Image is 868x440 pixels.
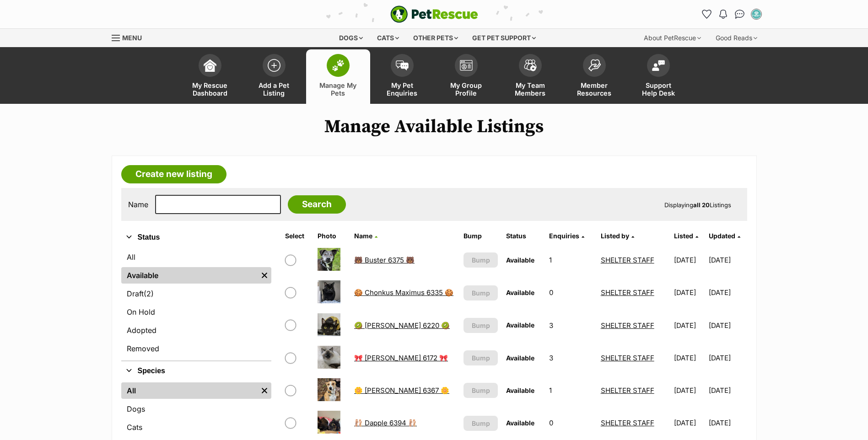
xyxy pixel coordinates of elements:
[733,7,747,21] a: Conversations
[601,321,654,330] a: SHELTER STAFF
[446,81,487,97] span: My Group Profile
[472,419,490,428] span: Bump
[472,288,490,298] span: Bump
[464,383,497,398] button: Bump
[472,386,490,395] span: Bump
[460,229,501,243] th: Bump
[318,81,359,97] span: Manage My Pets
[281,229,313,243] th: Select
[332,59,345,71] img: manage-my-pets-icon-02211641906a0b7f246fdf0571729dbe1e7629f14944591b6c1af311fb30b64b.svg
[464,416,497,431] button: Bump
[716,7,731,21] button: Notifications
[407,29,464,47] div: Other pets
[354,256,415,264] a: 🐻 Buster 6375 🐻
[709,342,746,374] td: [DATE]
[121,340,271,357] a: Removed
[472,353,490,363] span: Bump
[506,386,534,394] span: Available
[664,201,731,209] span: Displaying Listings
[121,165,226,183] a: Create new listing
[258,382,271,399] a: Remove filter
[121,267,258,284] a: Available
[719,10,727,19] img: notifications-46538b983faf8c2785f20acdc204bb7945ddae34d4c08c2a6579f10ce5e182be.svg
[549,232,584,240] a: Enquiries
[144,288,154,299] span: (2)
[121,365,271,377] button: Species
[674,232,698,240] a: Listed
[709,407,746,439] td: [DATE]
[709,310,746,341] td: [DATE]
[178,49,242,104] a: My Rescue Dashboard
[382,81,423,97] span: My Pet Enquiries
[464,252,497,268] button: Bump
[626,49,690,104] a: Support Help Desk
[752,10,761,19] img: SHELTER STAFF profile pic
[242,49,306,104] a: Add a Pet Listing
[333,29,369,47] div: Dogs
[121,285,271,302] a: Draft
[396,60,409,70] img: pet-enquiries-icon-7e3ad2cf08bfb03b45e93fb7055b45f3efa6380592205ae92323e6603595dc1f.svg
[121,322,271,338] a: Adopted
[601,354,654,362] a: SHELTER STAFF
[693,201,710,209] strong: all 20
[128,200,148,209] label: Name
[466,29,542,47] div: Get pet support
[121,231,271,243] button: Status
[472,321,490,330] span: Bump
[314,229,350,243] th: Photo
[670,277,708,308] td: [DATE]
[506,321,534,329] span: Available
[288,195,346,214] input: Search
[390,5,478,23] img: logo-e224e6f780fb5917bec1dbf3a21bbac754714ae5b6737aabdf751b685950b380.svg
[354,419,417,427] a: 🩰 Dapple 6394 🩰
[601,256,654,264] a: SHELTER STAFF
[306,49,370,104] a: Manage My Pets
[506,256,534,264] span: Available
[601,232,629,240] span: Listed by
[510,81,551,97] span: My Team Members
[638,81,679,97] span: Support Help Desk
[574,81,615,97] span: Member Resources
[354,386,449,395] a: 🌼 [PERSON_NAME] 6367 🌼
[464,350,497,365] button: Bump
[354,321,450,330] a: 🥝 [PERSON_NAME] 6220 🥝
[460,60,473,71] img: group-profile-icon-3fa3cf56718a62981997c0bc7e787c4b2cf8bcc04b72c1350f741eb67cf2f40e.svg
[502,229,545,243] th: Status
[121,419,271,435] a: Cats
[354,232,372,240] span: Name
[601,386,654,395] a: SHELTER STAFF
[121,401,271,417] a: Dogs
[121,382,258,399] a: All
[121,304,271,320] a: On Hold
[472,255,490,265] span: Bump
[670,342,708,374] td: [DATE]
[549,232,579,240] span: translation missing: en.admin.listings.index.attributes.enquiries
[709,29,764,47] div: Good Reads
[370,49,434,104] a: My Pet Enquiries
[545,244,596,276] td: 1
[122,34,142,42] span: Menu
[709,244,746,276] td: [DATE]
[189,81,231,97] span: My Rescue Dashboard
[545,342,596,374] td: 3
[258,267,271,284] a: Remove filter
[700,7,714,21] a: Favourites
[562,49,626,104] a: Member Resources
[545,310,596,341] td: 3
[545,375,596,406] td: 1
[709,375,746,406] td: [DATE]
[709,232,735,240] span: Updated
[253,81,295,97] span: Add a Pet Listing
[506,354,534,362] span: Available
[354,354,448,362] a: 🎀 [PERSON_NAME] 6172 🎀
[112,29,148,45] a: Menu
[371,29,405,47] div: Cats
[390,5,478,23] a: PetRescue
[601,288,654,297] a: SHELTER STAFF
[749,7,764,21] button: My account
[670,310,708,341] td: [DATE]
[464,318,497,333] button: Bump
[545,277,596,308] td: 0
[464,285,497,300] button: Bump
[498,49,562,104] a: My Team Members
